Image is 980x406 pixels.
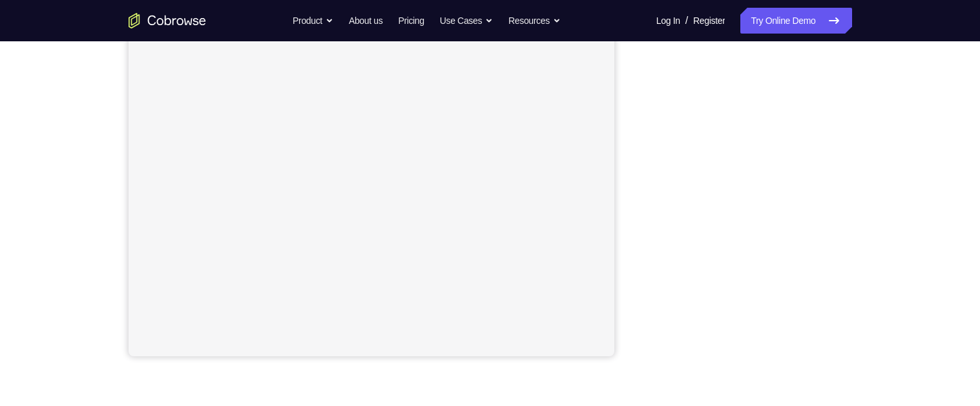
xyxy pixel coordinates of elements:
[440,8,493,34] button: Use Cases
[293,8,333,34] button: Product
[656,8,680,34] a: Log In
[693,8,725,34] a: Register
[129,13,206,28] a: Go to the home page
[349,8,382,34] a: About us
[740,8,851,34] a: Try Online Demo
[508,8,561,34] button: Resources
[685,13,688,28] span: /
[398,8,424,34] a: Pricing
